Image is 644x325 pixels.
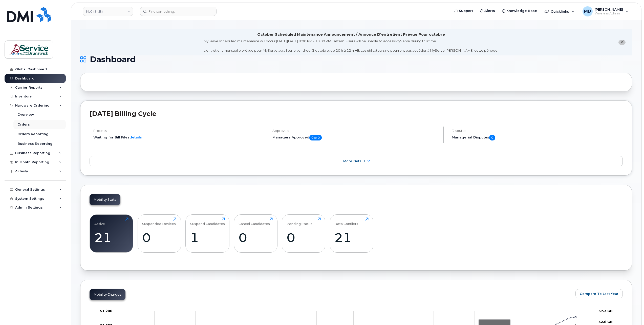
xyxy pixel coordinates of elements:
[130,135,142,139] a: details
[142,230,176,245] div: 0
[272,135,439,140] h5: Managers Approved
[93,129,260,133] h4: Process
[452,129,623,133] h4: Disputes
[142,217,176,226] div: Suspended Devices
[334,217,358,226] div: Data Conflicts
[90,56,136,63] span: Dashboard
[287,217,321,250] a: Pending Status0
[90,110,623,117] h2: [DATE] Billing Cycle
[190,217,225,226] div: Suspend Candidates
[94,230,128,245] div: 21
[598,309,613,313] tspan: 37.3 GB
[287,230,321,245] div: 0
[334,217,369,250] a: Data Conflicts21
[575,289,623,298] button: Compare To Last Year
[204,39,498,53] div: MyServe scheduled maintenance will occur [DATE][DATE] 8:00 PM - 10:00 PM Eastern. Users will be u...
[100,309,112,313] tspan: $1,200
[287,217,312,226] div: Pending Status
[580,291,618,296] span: Compare To Last Year
[334,230,369,245] div: 21
[93,135,260,140] li: Waiting for Bill Files
[94,217,105,226] div: Active
[452,135,623,140] h5: Managerial Disputes
[257,32,445,37] div: October Scheduled Maintenance Announcement / Annonce D'entretient Prévue Pour octobre
[618,40,626,45] button: close notification
[142,217,176,250] a: Suspended Devices0
[272,129,439,133] h4: Approvals
[190,230,225,245] div: 1
[190,217,225,250] a: Suspend Candidates1
[239,217,270,226] div: Cancel Candidates
[598,320,613,324] tspan: 32.6 GB
[239,217,273,250] a: Cancel Candidates0
[343,159,366,163] span: More Details
[489,135,495,140] span: 0
[239,230,273,245] div: 0
[309,135,322,140] span: 0 of 0
[94,217,128,250] a: Active21
[100,309,112,313] g: $0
